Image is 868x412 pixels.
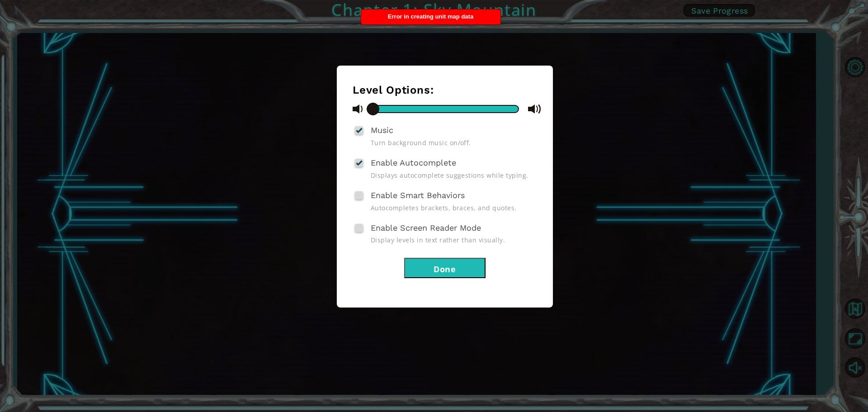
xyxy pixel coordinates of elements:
[371,236,537,244] span: Display levels in text rather than visually.
[371,158,456,167] span: Enable Autocomplete
[371,190,465,200] span: Enable Smart Behaviors
[371,125,393,135] span: Music
[371,171,537,180] span: Displays autocomplete suggestions while typing.
[353,84,537,96] h3: Level Options:
[371,138,537,147] span: Turn background music on/off.
[404,258,486,278] button: Done
[371,204,537,212] span: Autocompletes brackets, braces, and quotes.
[388,13,473,20] span: Error in creating unit map data
[371,223,481,232] span: Enable Screen Reader Mode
